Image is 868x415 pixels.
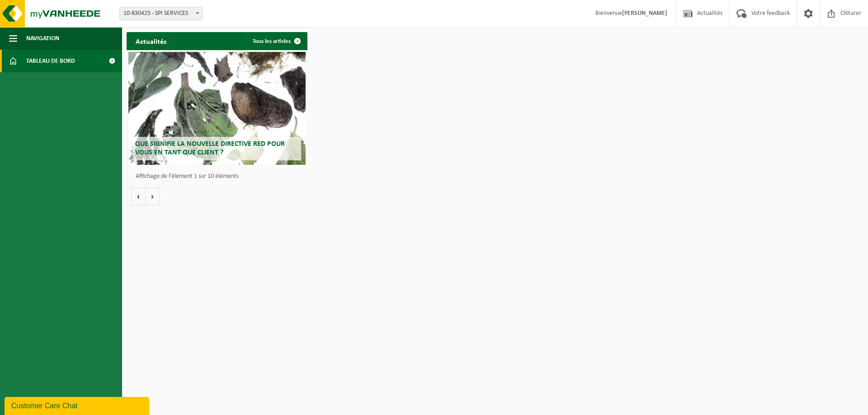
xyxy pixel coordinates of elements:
[136,173,303,180] p: Affichage de l'élément 1 sur 10 éléments
[128,52,306,165] a: Que signifie la nouvelle directive RED pour vous en tant que client ?
[5,395,151,415] iframe: chat widget
[26,50,75,72] span: Tableau de bord
[245,32,307,50] a: Tous les articles
[131,187,146,205] button: Vorige
[120,7,202,20] span: 10-830425 - SPI SERVICES
[135,140,285,156] span: Que signifie la nouvelle directive RED pour vous en tant que client ?
[26,27,59,50] span: Navigation
[146,187,160,205] button: Volgende
[622,10,667,17] strong: [PERSON_NAME]
[127,32,175,50] h2: Actualités
[119,7,203,20] span: 10-830425 - SPI SERVICES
